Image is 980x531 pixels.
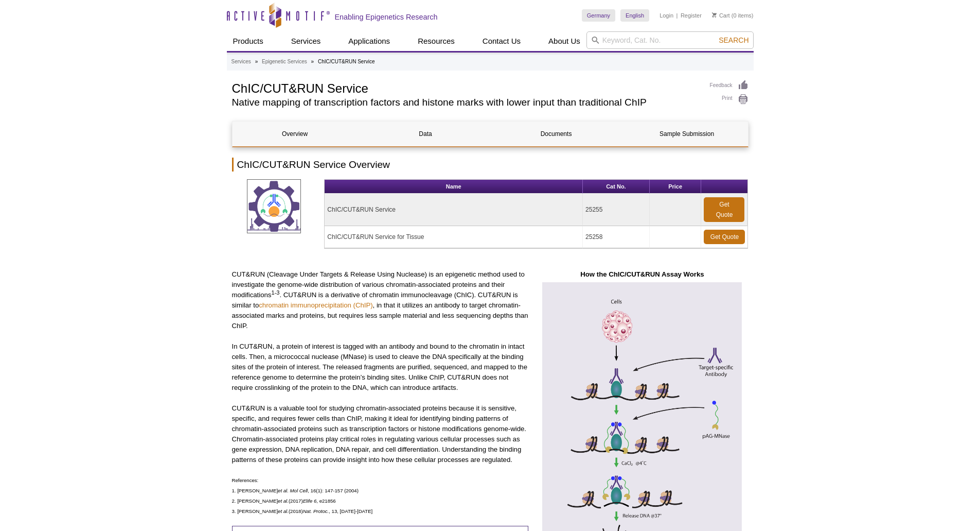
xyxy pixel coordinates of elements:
a: Feedback [710,80,749,91]
a: English [620,9,649,22]
a: Login [660,12,673,19]
th: Price [650,180,702,194]
img: ChIC/CUT&RUN Service [247,179,301,233]
em: et al. [278,508,289,514]
a: Services [285,31,327,51]
em: Elife 6 [303,498,317,504]
p: In CUT&RUN, a protein of interest is tagged with an antibody and bound to the chromatin in intact... [232,341,529,393]
a: Applications [342,31,396,51]
li: ChIC/CUT&RUN Service [318,59,375,64]
a: Epigenetic Services [262,57,307,66]
p: References: 1. [PERSON_NAME] , 16(1): 147-157 (2004) 2. [PERSON_NAME] (2017) , e21856 3. [PERSON_... [232,475,529,517]
a: Overview [233,122,358,146]
td: 25255 [583,194,650,226]
span: Search [719,36,749,44]
sup: 1-3 [271,289,279,296]
em: et al. [278,488,289,493]
h2: ChIC/CUT&RUN Service Overview [232,158,749,172]
button: Search [716,36,752,45]
a: Get Quote [704,230,745,244]
h1: ChIC/CUT&RUN Service [232,80,700,95]
li: » [311,59,314,64]
a: Resources [412,31,461,51]
a: About Us [542,31,586,51]
strong: How the ChIC/CUT&RUN Assay Works [580,270,704,278]
li: | [676,9,678,22]
th: Name [325,180,583,194]
h2: Native mapping of transcription factors and histone marks with lower input than traditional ChIP [232,98,700,107]
p: CUT&RUN (Cleavage Under Targets & Release Using Nuclease) is an epigenetic method used to investi... [232,269,529,331]
h2: Enabling Epigenetics Research [335,12,438,22]
a: Cart [712,12,730,19]
td: ChIC/CUT&RUN Service for Tissue [325,226,583,248]
em: Mol Cell [290,488,308,493]
a: Contact Us [476,31,527,51]
a: Sample Submission [625,122,750,146]
a: Print [710,94,749,105]
em: et al. [278,498,289,504]
li: » [255,59,258,64]
a: Data [363,122,488,146]
a: Services [231,57,251,66]
a: Register [681,12,702,19]
img: Your Cart [712,12,717,18]
input: Keyword, Cat. No. [586,31,754,49]
a: Documents [494,122,619,146]
p: CUT&RUN is a valuable tool for studying chromatin-associated proteins because it is sensitive, sp... [232,403,529,465]
th: Cat No. [583,180,650,194]
a: Products [227,31,270,51]
li: (0 items) [712,9,754,22]
a: Germany [582,9,615,22]
a: chromatin immunoprecipitation (ChIP) [259,301,372,309]
td: ChIC/CUT&RUN Service [325,194,583,226]
a: Get Quote [704,197,744,222]
em: Nat. Protoc. [303,508,329,514]
td: 25258 [583,226,650,248]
